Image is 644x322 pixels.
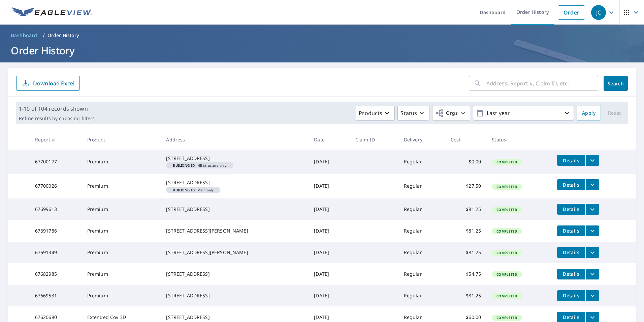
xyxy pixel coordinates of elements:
[309,242,350,263] td: [DATE]
[166,155,303,162] div: [STREET_ADDRESS]
[33,80,74,87] p: Download Excel
[561,157,581,164] span: Details
[309,263,350,285] td: [DATE]
[169,164,230,167] span: NE structure only
[398,220,445,242] td: Regular
[445,150,487,174] td: $0.00
[486,74,598,93] input: Address, Report #, Claim ID, etc.
[585,225,599,236] button: filesDropdownBtn-67691786
[557,204,585,215] button: detailsBtn-67699613
[557,247,585,258] button: detailsBtn-67691349
[82,150,161,174] td: Premium
[82,285,161,306] td: Premium
[398,263,445,285] td: Regular
[398,174,445,198] td: Regular
[492,250,521,255] span: Completed
[561,314,581,320] span: Details
[445,220,487,242] td: $81.25
[484,107,563,119] p: Last year
[82,198,161,220] td: Premium
[309,220,350,242] td: [DATE]
[356,106,395,120] button: Products
[309,150,350,174] td: [DATE]
[8,30,40,41] a: Dashboard
[445,174,487,198] td: $27.50
[492,184,521,189] span: Completed
[604,76,628,91] button: Search
[309,130,350,150] th: Date
[398,242,445,263] td: Regular
[591,5,606,20] div: JC
[557,269,585,279] button: detailsBtn-67682985
[492,207,521,212] span: Completed
[557,179,585,190] button: detailsBtn-67700026
[435,109,458,117] span: Orgs
[557,225,585,236] button: detailsBtn-67691786
[585,204,599,215] button: filesDropdownBtn-67699613
[30,198,82,220] td: 67699613
[16,76,80,91] button: Download Excel
[445,130,487,150] th: Cost
[30,130,82,150] th: Report #
[557,290,585,301] button: detailsBtn-67669531
[445,263,487,285] td: $54.75
[19,115,95,122] p: Refine results by choosing filters
[30,285,82,306] td: 67669531
[30,174,82,198] td: 67700026
[82,220,161,242] td: Premium
[577,106,601,120] button: Apply
[486,130,551,150] th: Status
[473,106,574,120] button: Last year
[19,105,95,113] p: 1-10 of 104 records shown
[445,285,487,306] td: $81.25
[585,179,599,190] button: filesDropdownBtn-67700026
[492,294,521,298] span: Completed
[432,106,470,120] button: Orgs
[397,106,429,120] button: Status
[561,271,581,277] span: Details
[561,249,581,256] span: Details
[166,227,303,234] div: [STREET_ADDRESS][PERSON_NAME]
[359,109,382,117] p: Products
[398,198,445,220] td: Regular
[169,188,218,192] span: Main only
[30,150,82,174] td: 67700177
[12,7,92,18] img: EV Logo
[161,130,309,150] th: Address
[309,285,350,306] td: [DATE]
[492,160,521,164] span: Completed
[43,31,45,39] li: /
[398,130,445,150] th: Delivery
[166,314,303,321] div: [STREET_ADDRESS]
[173,188,195,192] em: Building ID
[173,164,195,167] em: Building ID
[82,242,161,263] td: Premium
[30,263,82,285] td: 67682985
[558,5,585,20] a: Order
[30,242,82,263] td: 67691349
[492,272,521,277] span: Completed
[445,242,487,263] td: $81.25
[166,249,303,256] div: [STREET_ADDRESS][PERSON_NAME]
[309,174,350,198] td: [DATE]
[561,292,581,299] span: Details
[585,269,599,279] button: filesDropdownBtn-67682985
[585,155,599,166] button: filesDropdownBtn-67700177
[400,109,417,117] p: Status
[82,174,161,198] td: Premium
[398,285,445,306] td: Regular
[30,220,82,242] td: 67691786
[561,182,581,188] span: Details
[47,32,79,39] p: Order History
[445,198,487,220] td: $81.25
[166,292,303,299] div: [STREET_ADDRESS]
[492,229,521,234] span: Completed
[609,80,622,87] span: Search
[350,130,398,150] th: Claim ID
[8,30,636,41] nav: breadcrumb
[166,271,303,277] div: [STREET_ADDRESS]
[8,44,636,57] h1: Order History
[398,150,445,174] td: Regular
[82,130,161,150] th: Product
[82,263,161,285] td: Premium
